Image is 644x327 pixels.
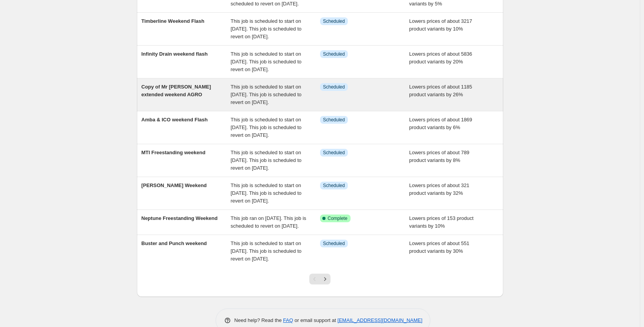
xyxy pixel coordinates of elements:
span: Lowers prices of about 1869 product variants by 6% [409,117,472,130]
span: This job is scheduled to start on [DATE]. This job is scheduled to revert on [DATE]. [231,18,302,39]
a: FAQ [283,317,293,323]
span: Scheduled [323,182,345,189]
span: [PERSON_NAME] Weekend [142,182,207,188]
span: Lowers prices of about 321 product variants by 32% [409,182,469,196]
span: Scheduled [323,240,345,247]
span: This job is scheduled to start on [DATE]. This job is scheduled to revert on [DATE]. [231,182,302,204]
span: This job ran on [DATE]. This job is scheduled to revert on [DATE]. [231,215,306,229]
span: Lowers prices of about 551 product variants by 30% [409,240,469,254]
span: This job is scheduled to start on [DATE]. This job is scheduled to revert on [DATE]. [231,51,302,72]
span: Need help? Read the [234,317,283,323]
span: Timberline Weekend Flash [142,18,205,24]
span: This job is scheduled to start on [DATE]. This job is scheduled to revert on [DATE]. [231,150,302,171]
span: Scheduled [323,150,345,156]
span: Complete [328,215,347,221]
span: MTI Freestanding weekend [142,150,206,155]
nav: Pagination [309,274,330,284]
a: [EMAIL_ADDRESS][DOMAIN_NAME] [337,317,422,323]
span: This job is scheduled to start on [DATE]. This job is scheduled to revert on [DATE]. [231,84,302,105]
span: This job is scheduled to start on [DATE]. This job is scheduled to revert on [DATE]. [231,117,302,138]
span: Scheduled [323,84,345,90]
span: Neptune Freestanding Weekend [142,215,218,221]
button: Next [320,274,330,284]
span: Amba & ICO weekend Flash [142,117,208,123]
span: or email support at [293,317,337,323]
span: Scheduled [323,117,345,123]
span: Copy of Mr [PERSON_NAME] extended weekend AGRO [142,84,211,97]
span: Scheduled [323,51,345,57]
span: Infinity Drain weekend flash [142,51,208,57]
span: Lowers prices of about 5836 product variants by 20% [409,51,472,65]
span: Scheduled [323,18,345,24]
span: Buster and Punch weekend [142,240,207,246]
span: Lowers prices of about 789 product variants by 8% [409,150,469,163]
span: Lowers prices of about 1185 product variants by 26% [409,84,472,97]
span: This job is scheduled to start on [DATE]. This job is scheduled to revert on [DATE]. [231,240,302,262]
span: Lowers prices of 153 product variants by 10% [409,215,474,229]
span: Lowers prices of about 3217 product variants by 10% [409,18,472,32]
